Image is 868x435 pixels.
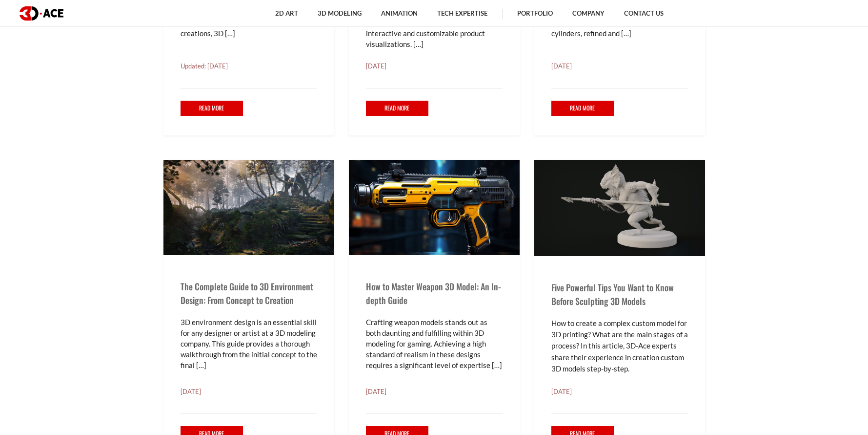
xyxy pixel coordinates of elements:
[366,101,429,116] a: Read More
[551,281,674,307] a: Five Powerful Tips You Want to Know Before Sculpting 3D Models
[366,280,501,306] a: How to Master Weapon 3D Model: An In-depth Guide
[181,317,317,370] p: 3D environment design is an essential skill for any designer or artist at a 3D modeling company. ...
[551,61,688,71] p: [DATE]
[181,61,317,71] p: Updated: [DATE]
[349,160,520,255] img: blog post image
[534,160,705,256] img: blog post image
[551,318,688,375] p: How to create a complex custom model for 3D printing? What are the main stages of a process? In t...
[181,280,313,306] a: The Complete Guide to 3D Environment Design: From Concept to Creation
[551,101,614,116] a: Read More
[181,387,317,396] p: [DATE]
[366,61,503,71] p: [DATE]
[551,387,688,396] p: [DATE]
[163,160,334,255] img: blog post image
[20,6,63,21] img: logo dark
[366,317,503,370] p: Crafting weapon models stands out as both daunting and fulfilling within 3D modeling for gaming. ...
[181,101,243,116] a: Read More
[366,387,503,396] p: [DATE]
